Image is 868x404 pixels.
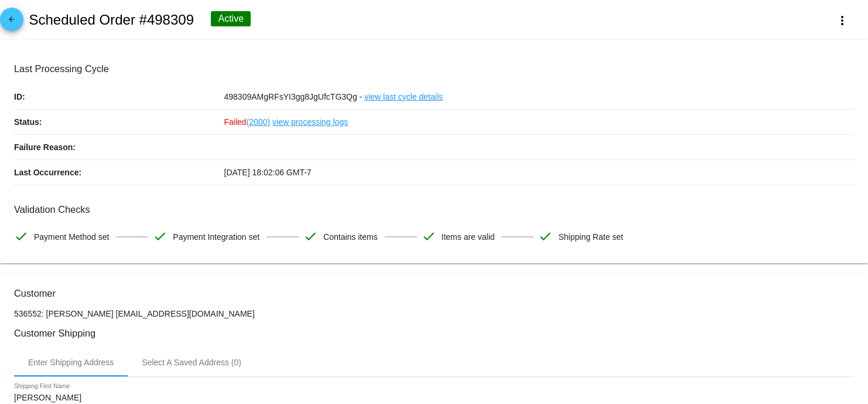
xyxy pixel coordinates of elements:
p: ID: [14,84,224,109]
span: Failed [224,117,271,127]
div: Active [211,11,251,26]
mat-icon: more_vert [835,13,849,28]
mat-icon: check [303,229,317,243]
p: 536552: [PERSON_NAME] [EMAIL_ADDRESS][DOMAIN_NAME] [14,309,854,318]
mat-icon: check [422,229,436,243]
span: Items are valid [442,225,495,249]
h3: Last Processing Cycle [14,63,854,74]
mat-icon: check [14,229,28,243]
h3: Customer [14,288,854,299]
input: Shipping First Name [14,393,119,403]
a: view processing logs [272,110,348,134]
span: Contains items [323,225,378,249]
mat-icon: arrow_back [5,15,19,29]
span: [DATE] 18:02:06 GMT-7 [224,168,312,177]
div: Enter Shipping Address [28,358,114,367]
mat-icon: check [153,229,167,243]
div: Select A Saved Address (0) [142,358,241,367]
a: view last cycle details [364,84,443,109]
span: Payment Method set [34,225,109,249]
span: Shipping Rate set [558,225,623,249]
mat-icon: check [538,229,552,243]
p: Status: [14,110,224,134]
a: (2000) [247,110,270,134]
span: 498309AMgRFsYI3gg8JgUfcTG3Qg - [224,92,363,101]
p: Last Occurrence: [14,160,224,185]
p: Failure Reason: [14,135,224,159]
h2: Scheduled Order #498309 [29,12,194,28]
h3: Customer Shipping [14,328,854,339]
span: Payment Integration set [173,225,259,249]
h3: Validation Checks [14,204,854,215]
